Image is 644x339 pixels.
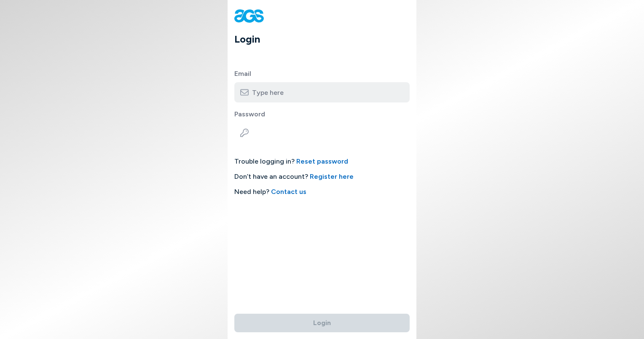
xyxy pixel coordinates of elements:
a: Reset password [296,157,348,165]
a: Contact us [271,188,306,196]
a: Register here [310,172,354,180]
input: Type here [234,82,410,102]
span: Don’t have an account? [234,172,410,182]
label: Email [234,69,410,79]
label: Password [234,109,410,119]
h1: Login [234,32,416,47]
span: Trouble logging in? [234,156,410,167]
span: Need help? [234,187,410,197]
button: Login [234,314,410,332]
